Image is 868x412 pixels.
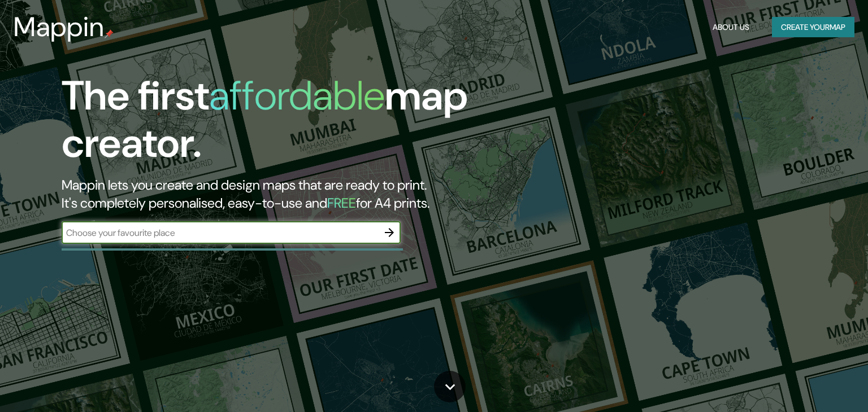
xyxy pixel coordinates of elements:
[62,226,378,239] input: Choose your favourite place
[708,17,754,38] button: About Us
[62,72,496,176] h1: The first map creator.
[327,194,356,212] h5: FREE
[209,69,385,122] h1: affordable
[14,11,105,43] h3: Mappin
[105,29,114,38] img: mappin-pin
[772,17,854,38] button: Create yourmap
[62,176,496,212] h2: Mappin lets you create and design maps that are ready to print. It's completely personalised, eas...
